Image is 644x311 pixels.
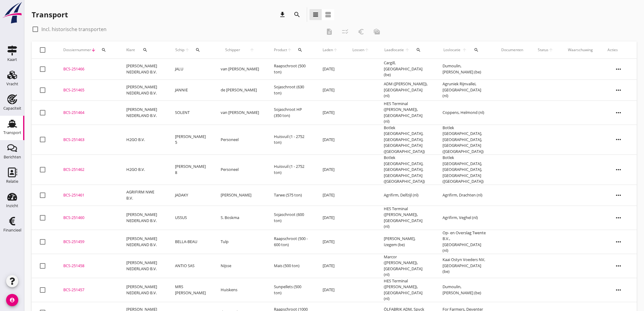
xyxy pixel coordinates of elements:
[352,47,364,53] span: Lossen
[315,278,345,302] td: [DATE]
[315,155,345,185] td: [DATE]
[213,155,267,185] td: Personeel
[610,61,627,78] i: more_horiz
[168,80,213,101] td: JANNIE
[63,287,112,293] div: BCS-251457
[501,47,523,53] div: Documenten
[443,47,461,53] span: Loslocatie
[213,206,267,230] td: S. Boskma
[143,48,148,52] i: search
[293,11,301,18] i: search
[175,47,184,53] span: Schip
[213,185,267,206] td: [PERSON_NAME]
[3,131,21,135] div: Transport
[298,48,303,52] i: search
[610,257,627,274] i: more_horiz
[213,101,267,125] td: van [PERSON_NAME]
[435,59,494,80] td: Dumoulin, [PERSON_NAME] (be)
[312,11,319,18] i: view_headline
[267,101,315,125] td: Sojaschroot HP (350 ton)
[435,254,494,278] td: Kaai Ostyn Voeders NV, [GEOGRAPHIC_DATA] (be)
[435,206,494,230] td: Agrifirm, Veghel (nl)
[6,294,18,306] i: account_circle
[376,59,435,80] td: Cargill, [GEOGRAPHIC_DATA] (be)
[3,106,21,110] div: Capaciteit
[63,215,112,221] div: BCS-251460
[195,48,200,52] i: search
[267,230,315,254] td: Raapschroot (500 - 600 ton)
[126,43,160,57] div: Klant
[610,104,627,121] i: more_horiz
[213,278,267,302] td: Huiskens
[267,185,315,206] td: Tarwe (575 ton)
[168,101,213,125] td: SOLENT
[315,59,345,80] td: [DATE]
[119,206,168,230] td: [PERSON_NAME] NEDERLAND B.V.
[384,47,404,53] span: Laadlocatie
[610,281,627,299] i: more_horiz
[168,59,213,80] td: JALU
[435,278,494,302] td: Dumoulin, [PERSON_NAME] (be)
[315,254,345,278] td: [DATE]
[7,58,17,62] div: Kaart
[435,185,494,206] td: Agrifirm, Drachten (nl)
[32,10,68,19] div: Transport
[119,155,168,185] td: H2GO B.V.
[461,48,467,52] i: arrow_upward
[323,47,333,53] span: Laden
[315,80,345,101] td: [DATE]
[91,48,96,52] i: arrow_downward
[267,59,315,80] td: Raapschroot (500 ton)
[548,48,553,52] i: arrow_upward
[6,82,18,86] div: Vracht
[376,230,435,254] td: [PERSON_NAME], Izegem (be)
[63,110,112,116] div: BCS-251464
[168,185,213,206] td: JADAKY
[168,254,213,278] td: ANTIO SAS
[119,230,168,254] td: [PERSON_NAME] NEDERLAND B.V.
[416,48,421,52] i: search
[610,187,627,204] i: more_horiz
[474,48,479,52] i: search
[376,101,435,125] td: HES Terminal ([PERSON_NAME]), [GEOGRAPHIC_DATA] (nl)
[315,101,345,125] td: [DATE]
[63,239,112,245] div: BCS-251459
[267,125,315,155] td: Huisvuil (1 - 2752 ton)
[119,278,168,302] td: [PERSON_NAME] NEDERLAND B.V.
[364,48,369,52] i: arrow_upward
[213,230,267,254] td: Tulp
[119,80,168,101] td: [PERSON_NAME] NEDERLAND B.V.
[3,228,21,232] div: Financieel
[315,206,345,230] td: [DATE]
[119,101,168,125] td: [PERSON_NAME] NEDERLAND B.V.
[435,80,494,101] td: Agruniek Rijnvallei, [GEOGRAPHIC_DATA] (nl)
[435,125,494,155] td: Botlek [GEOGRAPHIC_DATA], [GEOGRAPHIC_DATA], [GEOGRAPHIC_DATA] ([GEOGRAPHIC_DATA])
[376,206,435,230] td: HES Terminal ([PERSON_NAME]), [GEOGRAPHIC_DATA] (nl)
[435,155,494,185] td: Botlek [GEOGRAPHIC_DATA], [GEOGRAPHIC_DATA], [GEOGRAPHIC_DATA] ([GEOGRAPHIC_DATA])
[568,47,593,53] div: Waarschuwing
[607,47,629,53] div: Acties
[168,278,213,302] td: MRS [PERSON_NAME]
[213,125,267,155] td: Personeel
[404,48,410,52] i: arrow_upward
[267,254,315,278] td: Mais (500 ton)
[63,47,91,53] span: Dossiernummer
[63,167,112,173] div: BCS-251462
[267,206,315,230] td: Sojaschroot (600 ton)
[435,230,494,254] td: Op- en Overslag Twente B.V., [GEOGRAPHIC_DATA] (nl)
[101,48,106,52] i: search
[168,230,213,254] td: BELLA-BEAU
[213,59,267,80] td: van [PERSON_NAME]
[333,48,338,52] i: arrow_upward
[41,26,107,32] label: Incl. historische transporten
[1,2,23,24] img: logo-small.a267ee39.svg
[315,230,345,254] td: [DATE]
[4,155,21,159] div: Berichten
[267,278,315,302] td: Sunpellets (500 ton)
[610,131,627,148] i: more_horiz
[274,47,287,53] span: Product
[6,204,18,208] div: Inzicht
[315,125,345,155] td: [DATE]
[610,233,627,250] i: more_horiz
[376,155,435,185] td: Botlek [GEOGRAPHIC_DATA], [GEOGRAPHIC_DATA], [GEOGRAPHIC_DATA] ([GEOGRAPHIC_DATA])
